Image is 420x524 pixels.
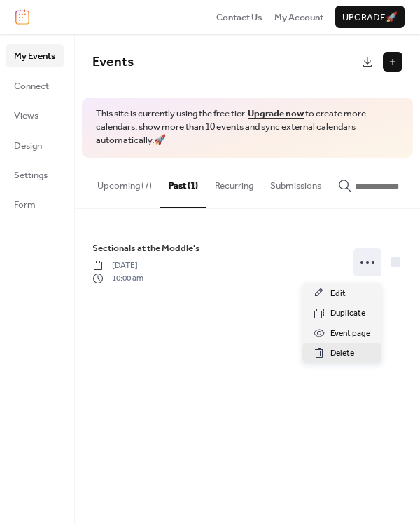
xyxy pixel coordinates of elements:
[274,10,323,24] a: My Account
[335,6,405,28] button: Upgrade🚀
[330,327,370,341] span: Event page
[92,241,200,255] span: Sectionals at the Moddle's
[206,158,262,207] button: Recurring
[92,260,143,272] span: [DATE]
[262,158,330,207] button: Submissions
[274,11,323,25] span: My Account
[330,287,346,301] span: Edit
[216,11,262,25] span: Contact Us
[14,79,49,93] span: Connect
[89,158,160,207] button: Upcoming (7)
[14,198,36,212] span: Form
[14,109,38,123] span: Views
[6,134,64,156] a: Design
[6,74,64,97] a: Connect
[6,104,64,126] a: Views
[6,193,64,215] a: Form
[96,107,399,147] span: This site is currently using the free tier. to create more calendars, show more than 10 events an...
[330,347,354,361] span: Delete
[92,272,143,285] span: 10:00 am
[330,307,365,321] span: Duplicate
[14,49,55,63] span: My Events
[14,139,42,153] span: Design
[6,44,64,67] a: My Events
[216,10,262,24] a: Contact Us
[342,11,398,25] span: Upgrade 🚀
[248,105,304,123] a: Upgrade now
[15,9,29,25] img: logo
[14,168,48,182] span: Settings
[6,163,64,186] a: Settings
[92,49,134,75] span: Events
[92,241,200,256] a: Sectionals at the Moddle's
[160,158,206,208] button: Past (1)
